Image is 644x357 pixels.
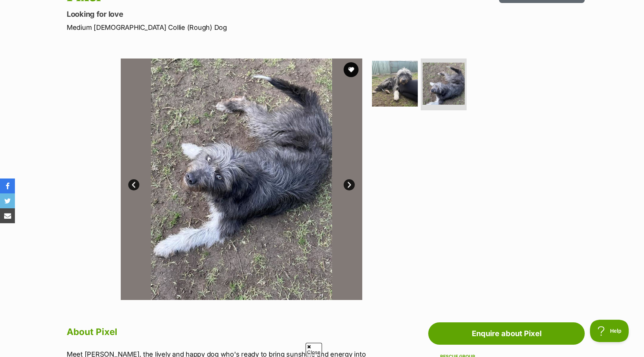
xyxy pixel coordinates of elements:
[590,320,629,342] iframe: Help Scout Beacon - Open
[372,61,418,107] img: Photo of Pixel
[121,59,362,300] img: Photo of Pixel
[423,63,465,105] img: Photo of Pixel
[128,179,139,190] a: Prev
[344,179,355,190] a: Next
[306,343,322,356] span: Close
[428,322,585,345] a: Enquire about Pixel
[67,22,382,32] p: Medium [DEMOGRAPHIC_DATA] Collie (Rough) Dog
[344,62,359,77] button: favourite
[67,324,375,340] h2: About Pixel
[67,9,382,19] p: Looking for love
